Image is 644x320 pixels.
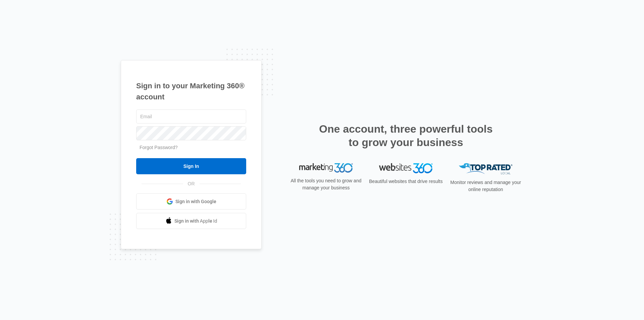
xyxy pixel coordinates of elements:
[174,218,217,225] span: Sign in with Apple Id
[136,80,246,102] h1: Sign in to your Marketing 360® account
[136,213,246,229] a: Sign in with Apple Id
[136,193,246,210] a: Sign in with Google
[459,163,513,174] img: Top Rated Local
[299,163,353,173] img: Marketing 360
[288,177,364,191] p: All the tools you need to grow and manage your business
[136,158,246,174] input: Sign In
[136,109,246,124] input: Email
[379,163,433,173] img: Websites 360
[368,178,443,185] p: Beautiful websites that drive results
[317,122,495,149] h2: One account, three powerful tools to grow your business
[175,198,216,205] span: Sign in with Google
[183,180,200,187] span: OR
[140,145,178,150] a: Forgot Password?
[448,179,523,193] p: Monitor reviews and manage your online reputation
